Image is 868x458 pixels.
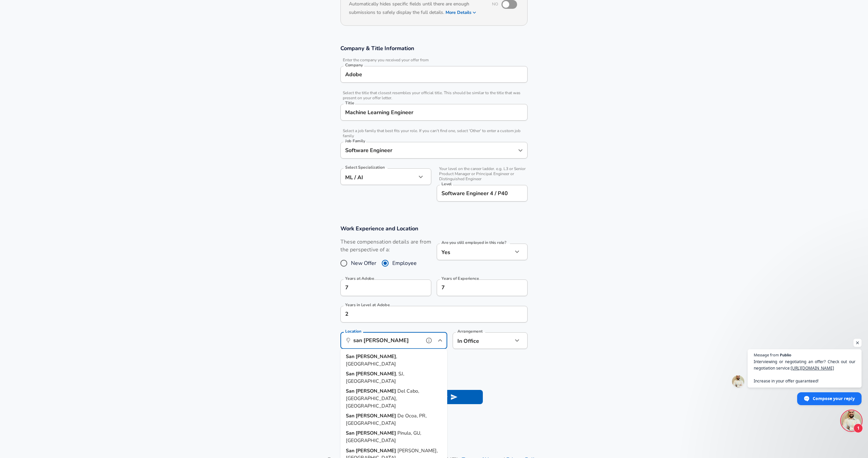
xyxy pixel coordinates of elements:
label: Arrangement [457,329,482,333]
label: Select Specialization [345,165,384,169]
span: , [GEOGRAPHIC_DATA] [346,353,397,367]
strong: San [346,388,356,394]
label: Job Family [345,139,365,143]
button: More Details [446,8,477,17]
button: Close [435,336,445,345]
span: Interviewing or negotiating an offer? Check out our negotiation service: Increase in your offer g... [754,358,855,384]
input: Google [343,69,525,80]
label: Title [345,101,354,105]
strong: [PERSON_NAME] [356,370,396,377]
span: Compose your reply [813,393,855,404]
input: Software Engineer [343,107,525,118]
strong: [PERSON_NAME] [356,388,397,394]
h3: Work Experience and Location [340,225,528,232]
span: De Ocoa, PR, [GEOGRAPHIC_DATA] [346,412,427,426]
div: Open chat [841,411,862,431]
strong: [PERSON_NAME] [356,447,397,454]
label: Level [441,182,452,186]
label: Years in Level at Adobe [345,303,390,307]
span: Your level on the career ladder. e.g. L3 or Senior Product Manager or Principal Engineer or Disti... [437,166,528,182]
span: 1 [853,423,863,433]
div: In Office [453,332,502,349]
input: Software Engineer [343,145,514,155]
label: Location [345,329,361,333]
span: Publio [780,353,791,357]
span: Select a job family that best fits your role. If you can't find one, select 'Other' to enter a cu... [340,128,528,139]
span: Enter the company you received your offer from [340,58,528,63]
span: New Offer [351,259,376,267]
strong: [PERSON_NAME] [356,353,396,360]
input: L3 [440,188,525,199]
label: These compensation details are from the perspective of a: [340,238,431,254]
button: help [424,335,434,346]
label: Company [345,63,363,67]
input: 1 [340,306,513,322]
strong: San [346,353,356,360]
strong: [PERSON_NAME] [356,412,397,419]
label: Are you still employed in this role? [441,241,506,245]
strong: San [346,370,356,377]
span: Del Cabo, [GEOGRAPHIC_DATA], [GEOGRAPHIC_DATA] [346,388,419,409]
strong: San [346,447,356,454]
span: Pinula, GU, [GEOGRAPHIC_DATA] [346,430,421,444]
span: Message from [754,353,779,357]
div: Yes [437,244,513,260]
span: Employee [392,259,417,267]
h6: Automatically hides specific fields until there are enough submissions to safely display the full... [349,0,483,17]
label: Years at Adobe [345,276,374,280]
strong: San [346,430,356,436]
strong: San [346,412,356,419]
strong: [PERSON_NAME] [356,430,397,436]
span: Select the title that closest resembles your official title. This should be similar to the title ... [340,90,528,101]
h3: Company & Title Information [340,44,528,52]
button: Open [516,146,525,155]
span: , SJ, [GEOGRAPHIC_DATA] [346,370,404,384]
input: 7 [437,279,513,296]
span: No [492,1,498,7]
input: 0 [340,279,416,296]
div: ML / AI [340,168,416,185]
label: Years of Experience [441,276,479,280]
